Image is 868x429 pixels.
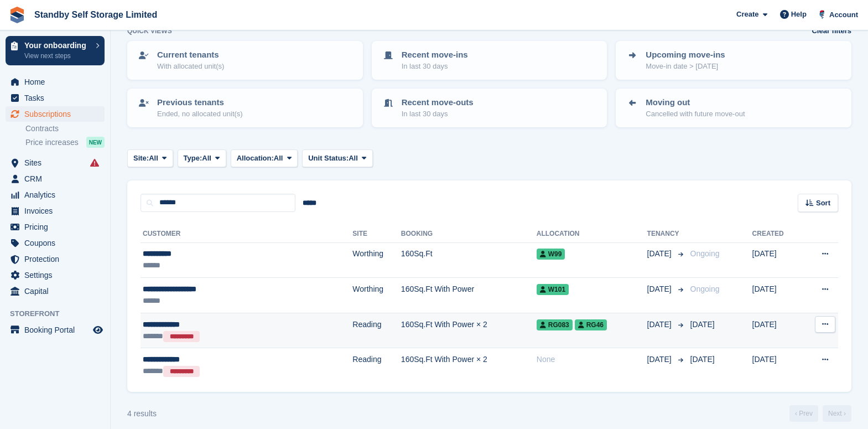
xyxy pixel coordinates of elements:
a: Clear filters [812,25,851,37]
p: Recent move-outs [402,96,474,109]
a: menu [6,283,105,299]
a: Current tenants With allocated unit(s) [128,42,362,79]
p: Move-in date > [DATE] [646,61,725,72]
div: NEW [86,137,105,148]
a: Previous tenants Ended, no allocated unit(s) [128,90,362,126]
th: Site [352,225,401,243]
p: In last 30 days [402,61,468,72]
a: menu [6,219,105,235]
span: [DATE] [647,319,674,330]
td: Worthing [352,278,401,313]
a: Standby Self Storage Limited [30,6,162,24]
h6: Quick views [127,26,172,36]
div: None [537,354,647,365]
span: All [274,153,283,164]
span: Account [829,9,858,20]
td: 160Sq.Ft With Power × 2 [401,313,537,348]
img: stora-icon-8386f47178a22dfd0bd8f6a31ec36ba5ce8667c1dd55bd0f319d3a0aa187defe.svg [9,7,25,23]
img: Glenn Fisher [817,9,828,20]
td: Reading [352,348,401,383]
p: Upcoming move-ins [646,49,725,61]
a: Recent move-ins In last 30 days [373,42,606,79]
span: All [349,153,358,164]
button: Site: All [127,149,173,168]
a: Contracts [25,123,105,134]
span: Booking Portal [24,322,91,338]
a: Price increases NEW [25,136,105,148]
p: With allocated unit(s) [157,61,224,72]
span: Site: [133,153,149,164]
span: Settings [24,267,91,283]
span: Create [736,9,758,20]
span: [DATE] [647,248,674,260]
span: Sites [24,155,91,170]
p: View next steps [24,51,90,61]
td: [DATE] [752,348,802,383]
p: Moving out [646,96,745,109]
a: menu [6,235,105,251]
a: menu [6,74,105,90]
a: Next [823,405,851,422]
span: [DATE] [647,354,674,365]
td: [DATE] [752,242,802,278]
a: Your onboarding View next steps [6,36,105,65]
span: Home [24,74,91,90]
td: 160Sq.Ft With Power × 2 [401,348,537,383]
td: Reading [352,313,401,348]
th: Created [752,225,802,243]
span: Coupons [24,235,91,251]
th: Tenancy [647,225,686,243]
th: Customer [141,225,352,243]
a: menu [6,251,105,267]
span: Sort [816,198,830,209]
span: Unit Status: [308,153,349,164]
p: Ended, no allocated unit(s) [157,108,243,120]
p: Your onboarding [24,42,90,49]
span: W99 [537,249,565,260]
a: Previous [789,405,818,422]
button: Unit Status: All [302,149,372,168]
a: Preview store [91,323,105,337]
td: [DATE] [752,278,802,313]
td: 160Sq.Ft With Power [401,278,537,313]
span: All [202,153,211,164]
th: Booking [401,225,537,243]
span: Ongoing [690,249,720,258]
p: Cancelled with future move-out [646,108,745,120]
span: Help [791,9,807,20]
span: RG083 [537,319,573,330]
a: Moving out Cancelled with future move-out [617,90,850,126]
a: Upcoming move-ins Move-in date > [DATE] [617,42,850,79]
p: Current tenants [157,49,224,61]
span: [DATE] [690,320,715,329]
nav: Page [787,405,854,422]
span: Storefront [10,308,110,319]
span: W101 [537,284,569,295]
span: Pricing [24,219,91,235]
a: menu [6,322,105,338]
a: menu [6,267,105,283]
span: [DATE] [690,355,715,364]
button: Type: All [178,149,226,168]
span: Capital [24,283,91,299]
i: Smart entry sync failures have occurred [90,158,99,167]
span: All [149,153,158,164]
span: Analytics [24,187,91,203]
span: Tasks [24,90,91,106]
a: menu [6,203,105,219]
td: 160Sq.Ft [401,242,537,278]
a: Recent move-outs In last 30 days [373,90,606,126]
p: Recent move-ins [402,49,468,61]
span: Ongoing [690,285,720,293]
a: menu [6,171,105,187]
a: menu [6,187,105,203]
span: Invoices [24,203,91,219]
p: In last 30 days [402,108,474,120]
a: menu [6,106,105,122]
button: Allocation: All [231,149,298,168]
span: Type: [184,153,202,164]
span: RG46 [575,319,607,330]
div: 4 results [127,408,157,420]
span: Subscriptions [24,106,91,122]
p: Previous tenants [157,96,243,109]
